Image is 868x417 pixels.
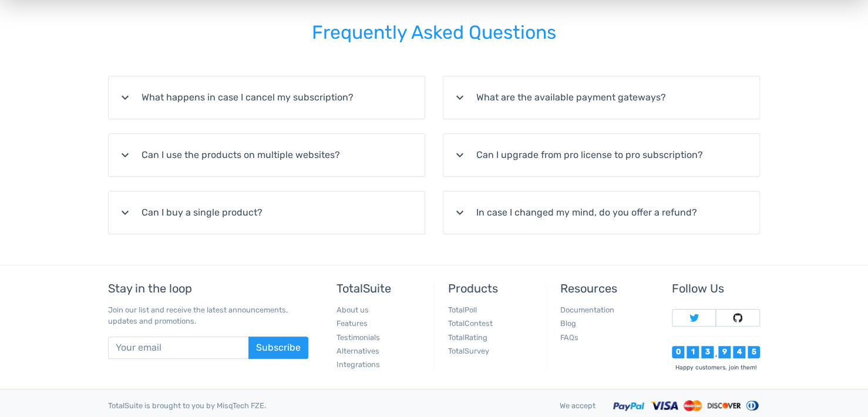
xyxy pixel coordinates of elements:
[560,305,614,314] a: Documentation
[453,148,467,162] i: expand_more
[337,347,379,355] a: Alternatives
[109,191,425,234] summary: expand_moreCan I buy a single product?
[748,346,760,358] div: 5
[687,346,699,358] div: 1
[448,282,536,295] h5: Products
[443,76,759,119] summary: expand_moreWhat are the available payment gateways?
[551,400,604,411] div: We accept
[453,206,467,220] i: expand_more
[448,333,487,342] a: TotalRating
[448,319,493,328] a: TotalContest
[613,399,760,412] img: Accepted payment methods
[714,351,718,358] div: ,
[701,346,714,358] div: 3
[672,346,684,358] div: 0
[560,282,648,295] h5: Resources
[118,90,132,105] i: expand_more
[448,305,477,314] a: TotalPoll
[108,282,308,295] h5: Stay in the loop
[443,134,759,176] summary: expand_moreCan I upgrade from pro license to pro subscription?
[689,313,699,322] img: Follow TotalSuite on Twitter
[733,346,745,358] div: 4
[672,282,760,295] h5: Follow Us
[443,191,759,234] summary: expand_moreIn case I changed my mind, do you offer a refund?
[337,305,369,314] a: About us
[99,400,551,411] div: TotalSuite is brought to you by MisqTech FZE.
[248,337,308,359] button: Subscribe
[672,363,760,372] div: Happy customers, join them!
[733,313,742,322] img: Follow TotalSuite on Github
[108,337,249,359] input: Your email
[109,76,425,119] summary: expand_moreWhat happens in case I cancel my subscription?
[109,134,425,176] summary: expand_moreCan I use the products on multiple websites?
[560,319,576,328] a: Blog
[337,360,380,369] a: Integrations
[108,6,760,59] h2: Frequently Asked Questions
[453,90,467,105] i: expand_more
[560,333,578,342] a: FAQs
[337,319,368,328] a: Features
[718,346,731,358] div: 9
[448,347,489,355] a: TotalSurvey
[337,282,425,295] h5: TotalSuite
[118,148,132,162] i: expand_more
[118,206,132,220] i: expand_more
[108,304,308,327] p: Join our list and receive the latest announcements, updates and promotions.
[337,333,380,342] a: Testimonials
